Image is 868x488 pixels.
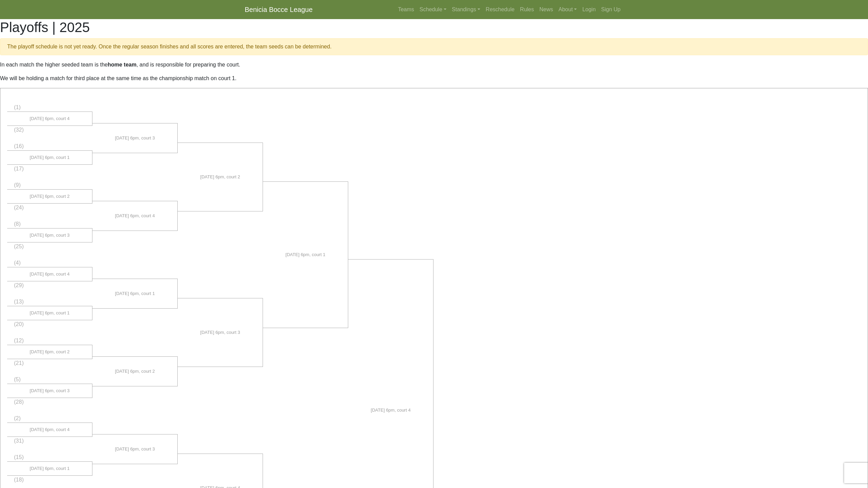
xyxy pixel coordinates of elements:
[30,387,70,394] span: [DATE] 6pm, court 3
[579,3,598,16] a: Login
[245,3,313,16] a: Benicia Bocce League
[395,3,417,16] a: Teams
[30,271,70,278] span: [DATE] 6pm, court 4
[371,407,411,414] span: [DATE] 6pm, court 4
[14,221,21,227] span: (8)
[30,310,70,316] span: [DATE] 6pm, court 1
[14,143,24,149] span: (16)
[14,454,24,460] span: (15)
[14,415,21,421] span: (2)
[30,115,70,122] span: [DATE] 6pm, court 4
[115,446,155,453] span: [DATE] 6pm, court 3
[14,477,24,483] span: (18)
[30,349,70,355] span: [DATE] 6pm, court 2
[417,3,449,16] a: Schedule
[556,3,580,16] a: About
[200,174,240,180] span: [DATE] 6pm, court 2
[108,62,136,68] strong: home team
[14,205,24,210] span: (24)
[115,290,155,297] span: [DATE] 6pm, court 1
[30,232,70,239] span: [DATE] 6pm, court 3
[14,376,21,382] span: (5)
[449,3,483,16] a: Standings
[14,182,21,188] span: (9)
[285,251,325,258] span: [DATE] 6pm, court 1
[200,329,240,336] span: [DATE] 6pm, court 3
[14,282,24,288] span: (29)
[14,399,24,405] span: (28)
[14,104,21,110] span: (1)
[14,260,21,266] span: (4)
[115,212,155,219] span: [DATE] 6pm, court 4
[30,193,70,200] span: [DATE] 6pm, court 2
[14,338,24,343] span: (12)
[14,438,24,444] span: (31)
[517,3,537,16] a: Rules
[14,299,24,305] span: (13)
[30,154,70,161] span: [DATE] 6pm, court 1
[483,3,517,16] a: Reschedule
[115,135,155,142] span: [DATE] 6pm, court 3
[14,321,24,327] span: (20)
[14,243,24,249] span: (25)
[30,465,70,472] span: [DATE] 6pm, court 1
[537,3,556,16] a: News
[30,426,70,433] span: [DATE] 6pm, court 4
[14,127,24,133] span: (32)
[115,368,155,375] span: [DATE] 6pm, court 2
[599,3,623,16] a: Sign Up
[14,360,24,366] span: (21)
[14,166,24,172] span: (17)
